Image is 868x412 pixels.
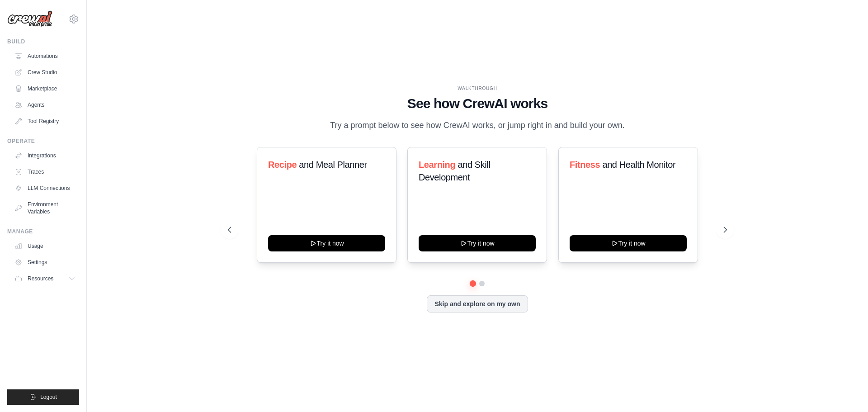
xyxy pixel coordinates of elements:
[427,295,528,313] button: Skip and explore on my own
[419,235,536,251] button: Try it now
[11,148,79,163] a: Integrations
[11,271,79,286] button: Resources
[11,81,79,96] a: Marketplace
[570,160,600,170] span: Fitness
[11,49,79,63] a: Automations
[11,65,79,80] a: Crew Studio
[11,255,79,270] a: Settings
[570,235,687,251] button: Try it now
[11,197,79,219] a: Environment Variables
[28,275,53,282] span: Resources
[7,38,79,45] div: Build
[7,389,79,405] button: Logout
[268,160,297,170] span: Recipe
[419,160,490,182] span: and Skill Development
[228,85,727,92] div: WALKTHROUGH
[419,160,455,170] span: Learning
[299,160,367,170] span: and Meal Planner
[823,369,868,412] iframe: Chat Widget
[7,10,52,28] img: Logo
[823,369,868,412] div: Chatwidget
[325,119,629,132] p: Try a prompt below to see how CrewAI works, or jump right in and build your own.
[11,114,79,128] a: Tool Registry
[11,165,79,179] a: Traces
[228,95,727,112] h1: See how CrewAI works
[602,160,675,170] span: and Health Monitor
[268,235,385,251] button: Try it now
[11,181,79,195] a: LLM Connections
[11,239,79,253] a: Usage
[7,137,79,145] div: Operate
[40,393,57,401] span: Logout
[11,98,79,112] a: Agents
[7,228,79,235] div: Manage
